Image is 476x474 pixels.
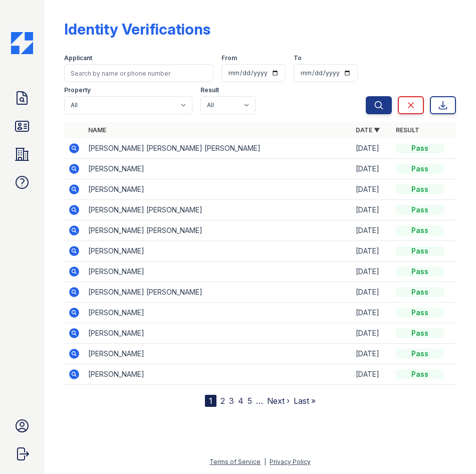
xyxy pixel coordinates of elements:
[352,282,392,303] td: [DATE]
[356,126,380,134] a: Date ▼
[352,159,392,179] td: [DATE]
[238,396,244,406] a: 4
[229,396,234,406] a: 3
[352,241,392,262] td: [DATE]
[264,458,266,465] div: |
[84,220,352,241] td: [PERSON_NAME] [PERSON_NAME]
[205,395,216,407] div: 1
[352,138,392,159] td: [DATE]
[352,262,392,282] td: [DATE]
[84,364,352,385] td: [PERSON_NAME]
[84,241,352,262] td: [PERSON_NAME]
[396,205,444,215] div: Pass
[396,143,444,153] div: Pass
[396,246,444,256] div: Pass
[294,54,302,62] label: To
[84,159,352,179] td: [PERSON_NAME]
[396,369,444,379] div: Pass
[352,364,392,385] td: [DATE]
[352,200,392,220] td: [DATE]
[352,179,392,200] td: [DATE]
[352,220,392,241] td: [DATE]
[84,323,352,344] td: [PERSON_NAME]
[396,287,444,297] div: Pass
[84,282,352,303] td: [PERSON_NAME] [PERSON_NAME]
[256,395,263,407] span: …
[396,126,419,134] a: Result
[267,396,290,406] a: Next ›
[84,179,352,200] td: [PERSON_NAME]
[396,184,444,194] div: Pass
[396,267,444,277] div: Pass
[84,200,352,220] td: [PERSON_NAME] [PERSON_NAME]
[84,262,352,282] td: [PERSON_NAME]
[84,344,352,364] td: [PERSON_NAME]
[221,54,237,62] label: From
[209,458,261,465] a: Terms of Service
[294,396,316,406] a: Last »
[64,64,213,82] input: Search by name or phone number
[64,54,92,62] label: Applicant
[270,458,311,465] a: Privacy Policy
[220,396,225,406] a: 2
[352,323,392,344] td: [DATE]
[396,328,444,338] div: Pass
[84,138,352,159] td: [PERSON_NAME] [PERSON_NAME] [PERSON_NAME]
[11,32,33,54] img: CE_Icon_Blue-c292c112584629df590d857e76928e9f676e5b41ef8f769ba2f05ee15b207248.png
[396,349,444,359] div: Pass
[396,225,444,235] div: Pass
[352,344,392,364] td: [DATE]
[88,126,106,134] a: Name
[200,86,219,94] label: Result
[352,303,392,323] td: [DATE]
[64,86,91,94] label: Property
[248,396,252,406] a: 5
[396,308,444,318] div: Pass
[64,20,210,38] div: Identity Verifications
[84,303,352,323] td: [PERSON_NAME]
[396,164,444,174] div: Pass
